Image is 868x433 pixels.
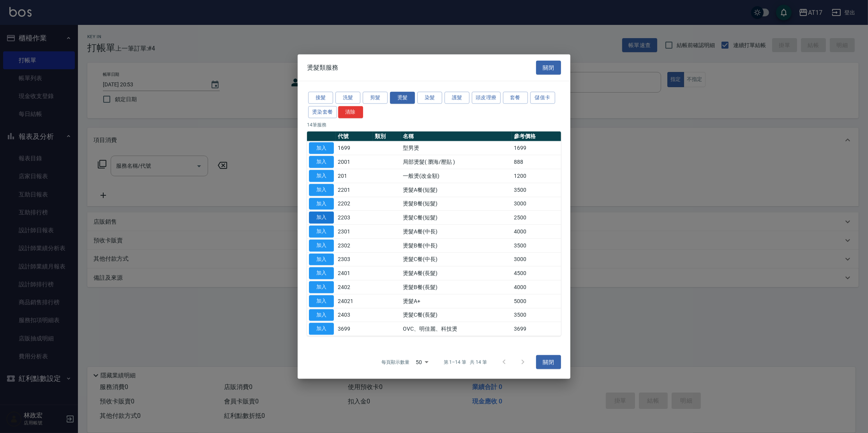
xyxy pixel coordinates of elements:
[401,224,512,238] td: 燙髮A餐(中長)
[512,224,561,238] td: 4000
[512,141,561,155] td: 1699
[417,92,442,104] button: 染髮
[444,359,487,366] p: 第 1–14 筆 共 14 筆
[503,92,528,104] button: 套餐
[309,281,334,293] button: 加入
[381,359,409,366] p: 每頁顯示數量
[336,308,373,322] td: 2403
[307,63,338,71] span: 燙髮類服務
[512,238,561,252] td: 3500
[401,266,512,280] td: 燙髮A餐(長髮)
[373,131,401,141] th: 類別
[512,155,561,169] td: 888
[309,212,334,224] button: 加入
[309,267,334,279] button: 加入
[536,60,561,75] button: 關閉
[512,294,561,308] td: 5000
[336,224,373,238] td: 2301
[336,210,373,224] td: 2203
[336,131,373,141] th: 代號
[336,266,373,280] td: 2401
[308,106,337,118] button: 燙染套餐
[336,294,373,308] td: 24021
[336,280,373,294] td: 2402
[309,170,334,182] button: 加入
[401,155,512,169] td: 局部燙髮( 瀏海/壓貼 )
[472,92,501,104] button: 頭皮理療
[536,355,561,370] button: 關閉
[308,92,333,104] button: 接髮
[309,226,334,238] button: 加入
[335,92,360,104] button: 洗髮
[309,156,334,168] button: 加入
[338,106,363,118] button: 清除
[309,295,334,307] button: 加入
[401,141,512,155] td: 型男燙
[336,155,373,169] td: 2001
[363,92,388,104] button: 剪髮
[512,280,561,294] td: 4000
[336,169,373,183] td: 201
[401,183,512,197] td: 燙髮A餐(短髮)
[401,131,512,141] th: 名稱
[336,238,373,252] td: 2302
[307,121,561,128] p: 14 筆服務
[401,238,512,252] td: 燙髮B餐(中長)
[512,210,561,224] td: 2500
[309,323,334,335] button: 加入
[512,169,561,183] td: 1200
[336,183,373,197] td: 2201
[401,252,512,266] td: 燙髮C餐(中長)
[309,198,334,210] button: 加入
[336,322,373,336] td: 3699
[336,252,373,266] td: 2303
[309,253,334,265] button: 加入
[401,308,512,322] td: 燙髮C餐(長髮)
[445,92,469,104] button: 護髮
[512,252,561,266] td: 3000
[309,142,334,154] button: 加入
[401,280,512,294] td: 燙髮B餐(長髮)
[336,141,373,155] td: 1699
[530,92,555,104] button: 儲值卡
[401,169,512,183] td: 一般燙(改金額)
[309,184,334,196] button: 加入
[413,352,431,373] div: 50
[336,197,373,211] td: 2202
[512,322,561,336] td: 3699
[390,92,415,104] button: 燙髮
[309,309,334,321] button: 加入
[512,266,561,280] td: 4500
[512,308,561,322] td: 3500
[401,197,512,211] td: 燙髮B餐(短髮)
[309,239,334,251] button: 加入
[512,131,561,141] th: 參考價格
[401,210,512,224] td: 燙髮C餐(短髮)
[401,294,512,308] td: 燙髮A+
[512,197,561,211] td: 3000
[512,183,561,197] td: 3500
[401,322,512,336] td: OVC、明佳麗、科技燙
